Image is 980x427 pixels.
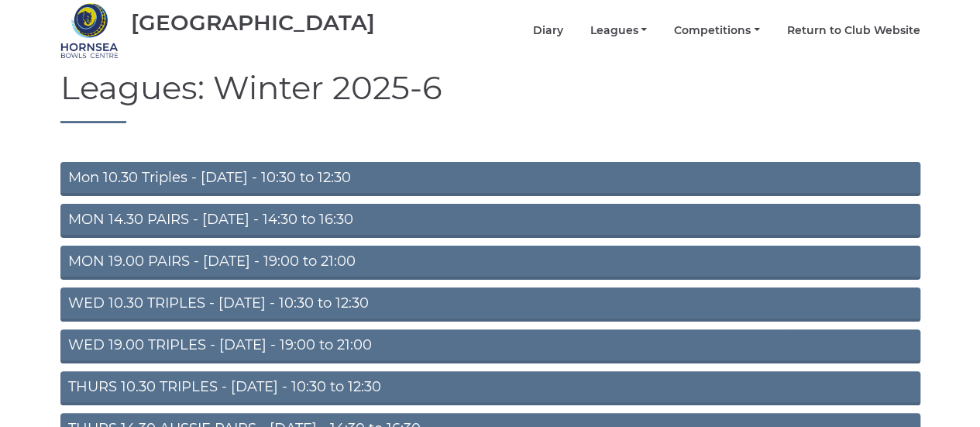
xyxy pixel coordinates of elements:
div: [GEOGRAPHIC_DATA] [131,11,375,35]
a: WED 10.30 TRIPLES - [DATE] - 10:30 to 12:30 [60,288,920,322]
a: Mon 10.30 Triples - [DATE] - 10:30 to 12:30 [60,162,920,196]
a: MON 19.00 PAIRS - [DATE] - 19:00 to 21:00 [60,246,920,280]
a: Return to Club Website [787,23,920,38]
a: MON 14.30 PAIRS - [DATE] - 14:30 to 16:30 [60,204,920,238]
a: THURS 10.30 TRIPLES - [DATE] - 10:30 to 12:30 [60,371,920,405]
a: WED 19.00 TRIPLES - [DATE] - 19:00 to 21:00 [60,329,920,363]
a: Diary [532,23,562,38]
a: Competitions [674,23,760,38]
img: Hornsea Bowls Centre [60,2,119,60]
a: Leagues [590,23,647,38]
h1: Leagues: Winter 2025-6 [60,70,920,123]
